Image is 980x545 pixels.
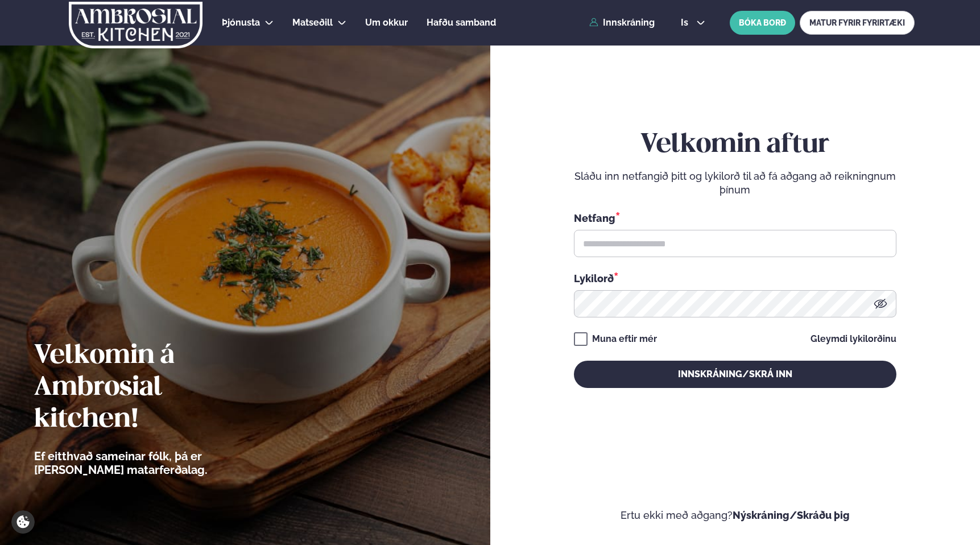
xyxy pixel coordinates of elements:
h2: Velkomin aftur [574,129,896,161]
a: Innskráning [589,18,655,28]
span: Um okkur [365,17,408,28]
span: is [681,18,692,27]
a: Nýskráning/Skráðu þig [733,509,850,521]
span: Hafðu samband [427,17,496,28]
a: MATUR FYRIR FYRIRTÆKI [800,11,915,35]
button: is [672,18,714,27]
span: Matseðill [292,17,333,28]
a: Hafðu samband [427,16,496,30]
button: BÓKA BORÐ [730,11,795,35]
a: Um okkur [365,16,408,30]
span: Þjónusta [222,17,260,28]
h2: Velkomin á Ambrosial kitchen! [34,340,270,436]
p: Ertu ekki með aðgang? [524,509,946,522]
p: Ef eitthvað sameinar fólk, þá er [PERSON_NAME] matarferðalag. [34,449,270,477]
p: Sláðu inn netfangið þitt og lykilorð til að fá aðgang að reikningnum þínum [574,170,896,197]
button: Innskráning/Skrá inn [574,361,896,388]
a: Þjónusta [222,16,260,30]
div: Lykilorð [574,271,896,286]
a: Matseðill [292,16,333,30]
div: Netfang [574,210,896,225]
a: Gleymdi lykilorðinu [811,335,896,344]
img: logo [68,2,204,48]
a: Cookie settings [11,510,35,534]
